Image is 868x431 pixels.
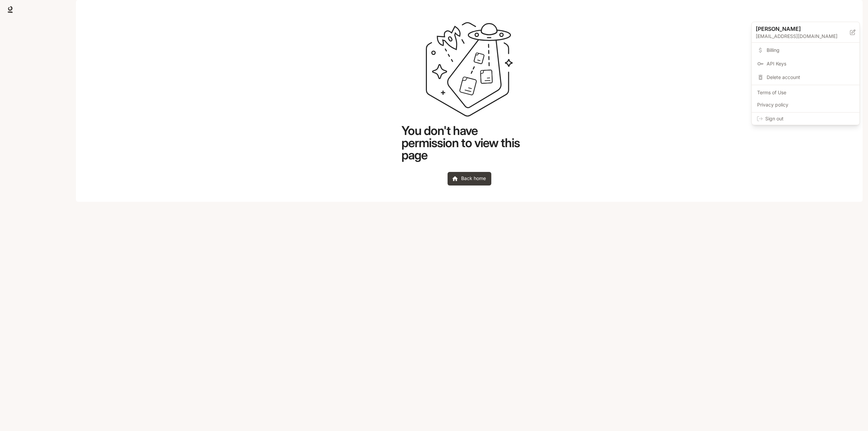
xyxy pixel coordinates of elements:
a: Terms of Use [753,86,858,99]
div: Delete account [753,71,858,83]
span: Delete account [767,74,854,81]
span: Privacy policy [757,101,854,108]
a: Billing [753,44,858,56]
a: Privacy policy [753,99,858,111]
a: API Keys [753,58,858,70]
span: Billing [767,47,854,54]
span: Terms of Use [757,89,854,96]
div: [PERSON_NAME][EMAIL_ADDRESS][DOMAIN_NAME] [752,22,860,43]
span: Sign out [765,115,854,122]
div: Sign out [752,113,860,125]
p: [PERSON_NAME] [756,25,839,33]
p: [EMAIL_ADDRESS][DOMAIN_NAME] [756,33,850,40]
span: API Keys [767,60,854,67]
